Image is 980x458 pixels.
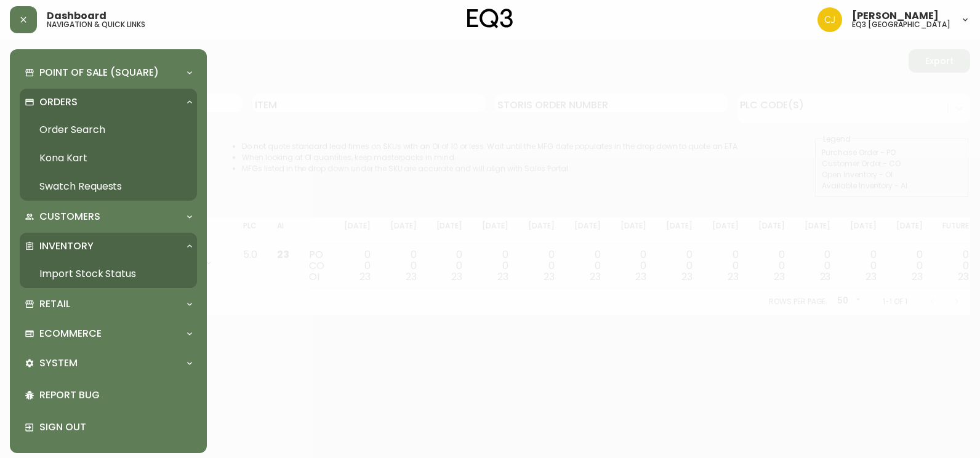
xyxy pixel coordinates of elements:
[20,350,197,377] div: System
[39,388,192,402] p: Report Bug
[20,59,197,86] div: Point of Sale (Square)
[39,420,192,434] p: Sign Out
[39,297,70,311] p: Retail
[20,203,197,230] div: Customers
[39,210,100,223] p: Customers
[20,89,197,116] div: Orders
[817,7,842,32] img: 7836c8950ad67d536e8437018b5c2533
[467,9,513,28] img: logo
[20,144,197,172] a: Kona Kart
[20,233,197,260] div: Inventory
[47,11,106,21] span: Dashboard
[39,95,78,109] p: Orders
[39,327,102,340] p: Ecommerce
[852,11,939,21] span: [PERSON_NAME]
[47,21,145,28] h5: navigation & quick links
[39,66,159,79] p: Point of Sale (Square)
[39,239,94,253] p: Inventory
[20,116,197,144] a: Order Search
[852,21,950,28] h5: eq3 [GEOGRAPHIC_DATA]
[20,379,197,411] div: Report Bug
[20,320,197,347] div: Ecommerce
[20,260,197,288] a: Import Stock Status
[20,172,197,201] a: Swatch Requests
[20,411,197,443] div: Sign Out
[39,356,78,370] p: System
[20,291,197,318] div: Retail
